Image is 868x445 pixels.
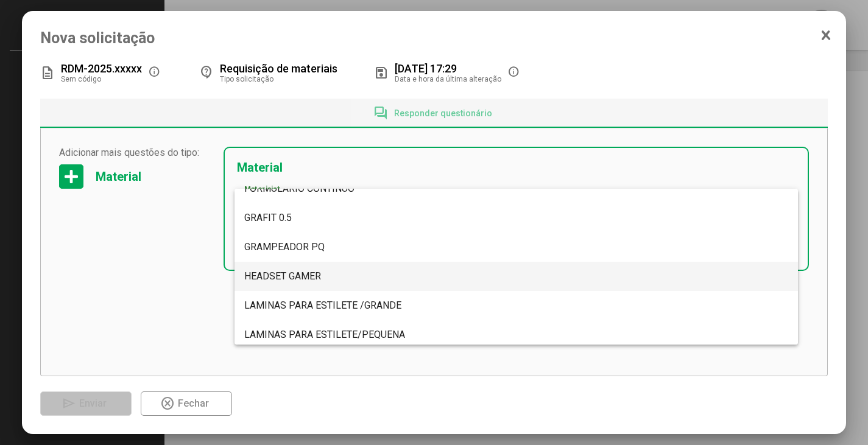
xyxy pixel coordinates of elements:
span: FORMULÁRIO CONTÍNUO [244,183,355,194]
span: GRAMPEADOR PQ [244,241,325,253]
span: LAMINAS PARA ESTILETE/PEQUENA [244,329,405,340]
span: HEADSET GAMER [244,270,321,282]
span: LAMINAS PARA ESTILETE /GRANDE [244,300,401,311]
span: GRAFIT 0.5 [244,212,292,223]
